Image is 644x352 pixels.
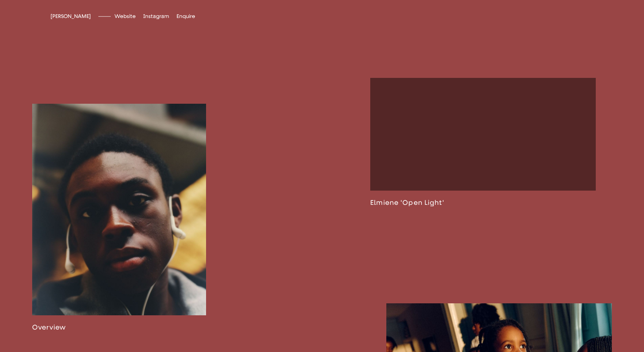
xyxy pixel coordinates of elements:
a: Enquire[EMAIL_ADDRESS][DOMAIN_NAME] [177,13,195,19]
span: [PERSON_NAME] [50,13,91,19]
span: Instagram [143,13,169,19]
span: Enquire [177,13,195,19]
span: Website [114,13,136,19]
a: Website[DOMAIN_NAME] [114,13,136,19]
a: Instagram[PERSON_NAME].khan [143,13,169,19]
